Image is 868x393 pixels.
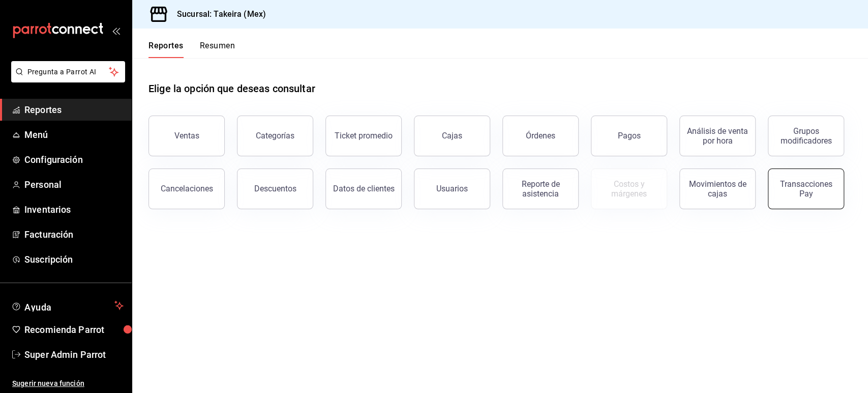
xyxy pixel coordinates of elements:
span: Recomienda Parrot [24,323,124,336]
div: Reporte de asistencia [509,179,572,199]
div: Pagos [618,131,641,141]
button: Usuarios [414,169,490,209]
div: Categorías [256,131,294,141]
button: Ventas [148,116,225,156]
span: Configuración [24,153,124,166]
span: Ayuda [24,299,110,312]
div: Grupos modificadores [774,126,837,146]
button: Grupos modificadores [768,116,844,156]
div: Usuarios [436,184,468,193]
button: Reportes [148,41,184,58]
div: Cajas [442,130,463,142]
h1: Elige la opción que deseas consultar [148,81,315,96]
div: Análisis de venta por hora [686,126,749,146]
div: Transacciones Pay [774,179,837,199]
div: Costos y márgenes [597,179,661,199]
div: Descuentos [254,184,296,193]
div: Órdenes [526,131,555,141]
span: Menú [24,128,124,142]
button: Órdenes [502,116,579,156]
div: navigation tabs [148,41,235,58]
div: Movimientos de cajas [686,179,749,199]
div: Ventas [174,131,199,141]
span: Sugerir nueva función [12,378,124,389]
button: Resumen [200,41,235,58]
button: Análisis de venta por hora [679,116,756,156]
button: Contrata inventarios para ver este reporte [591,169,667,209]
button: open_drawer_menu [112,26,120,35]
button: Transacciones Pay [768,169,844,209]
div: Cancelaciones [161,184,213,193]
a: Cajas [414,116,490,156]
button: Pagos [591,116,667,156]
div: Datos de clientes [333,184,395,193]
button: Pregunta a Parrot AI [11,61,125,82]
span: Pregunta a Parrot AI [27,67,109,77]
button: Cancelaciones [148,169,225,209]
a: Pregunta a Parrot AI [7,74,125,85]
div: Ticket promedio [335,131,393,141]
button: Descuentos [237,169,313,209]
button: Categorías [237,116,313,156]
span: Super Admin Parrot [24,348,124,361]
span: Personal [24,178,124,191]
span: Facturación [24,228,124,241]
span: Inventarios [24,203,124,216]
button: Datos de clientes [325,169,402,209]
span: Reportes [24,103,124,117]
button: Reporte de asistencia [502,169,579,209]
h3: Sucursal: Takeira (Mex) [169,8,266,20]
button: Ticket promedio [325,116,402,156]
button: Movimientos de cajas [679,169,756,209]
span: Suscripción [24,252,124,266]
